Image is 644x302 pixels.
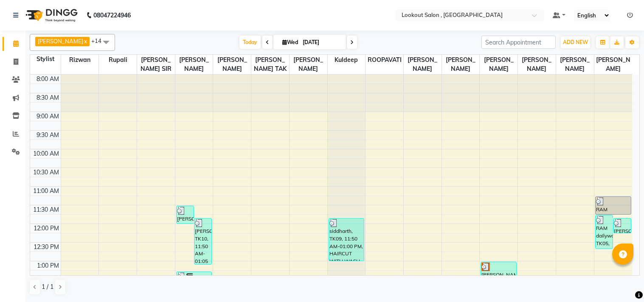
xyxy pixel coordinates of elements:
input: 2025-09-03 [300,36,343,49]
b: 08047224946 [93,3,131,27]
div: [PERSON_NAME], TK10, 11:50 AM-01:05 PM, PREMIUM WASH (F),BLOWDRY UPTO SHOULDER [194,218,211,264]
div: RAM dailywala, TK05, 11:45 AM-12:40 PM, [PERSON_NAME] CRAFTING,HAIRCUT WITH STYLIST (M) [596,215,613,249]
div: [PERSON_NAME], TK06, 11:30 AM-12:00 PM, WASH & BLAST DRY (F) [177,206,194,224]
span: [PERSON_NAME] [480,55,517,74]
span: [PERSON_NAME] [556,55,594,74]
div: 10:30 AM [31,168,61,177]
div: 9:30 AM [35,131,61,140]
span: [PERSON_NAME] [175,55,213,74]
div: 11:30 AM [31,205,61,214]
div: 8:00 AM [35,75,61,84]
div: 8:30 AM [35,93,61,102]
span: [PERSON_NAME] [290,55,327,74]
span: ROOPAVATI [366,55,403,65]
div: Stylist [30,55,61,64]
span: +14 [91,37,108,44]
div: [PERSON_NAME], TK03, 01:00 PM-01:30 PM, BIKINI FRONT (W) [481,262,516,280]
span: [PERSON_NAME] [213,55,251,74]
span: kuldeep [328,55,366,65]
button: ADD NEW [561,36,590,48]
div: RAM dailywala, TK05, 11:15 AM-11:45 AM, HAIRCUT WITH SENIOR STYLIST(M) [596,197,631,214]
input: Search Appointment [481,36,556,49]
div: 10:00 AM [31,149,61,158]
span: [PERSON_NAME] SIR [137,55,175,74]
span: Today [239,36,261,49]
span: Rupali [99,55,137,65]
span: ADD NEW [563,39,588,45]
div: siddharth, TK09, 11:50 AM-01:00 PM, HAIRCUT WITH WASH STYLIST (M),[PERSON_NAME] CRAFTING [329,218,364,261]
div: 9:00 AM [35,112,61,121]
span: [PERSON_NAME] [518,55,556,74]
span: [PERSON_NAME] [404,55,442,74]
div: [PERSON_NAME], TK07, 11:50 AM-12:15 PM, [PERSON_NAME] CRAFTING [613,218,631,233]
span: 1 / 1 [42,282,53,291]
iframe: chat widget [608,268,636,294]
div: 11:00 AM [31,187,61,196]
div: [PERSON_NAME], TK04, 01:15 PM-01:45 PM, WASH & BLAST DRY (F) [177,272,212,289]
div: 12:30 PM [32,243,61,252]
span: [PERSON_NAME] TAK [251,55,289,74]
span: Rizwan [61,55,99,65]
span: [PERSON_NAME] [38,38,83,45]
div: 1:00 PM [35,261,61,270]
a: x [83,38,87,45]
img: logo [22,3,80,27]
span: Wed [280,39,300,45]
div: 12:00 PM [32,224,61,233]
span: [PERSON_NAME] [442,55,480,74]
span: [PERSON_NAME] [594,55,632,74]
